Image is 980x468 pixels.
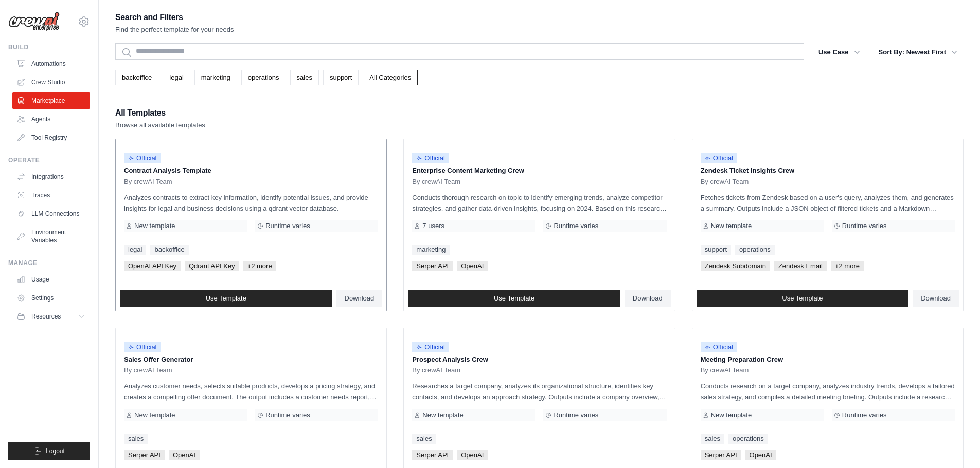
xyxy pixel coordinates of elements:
[554,222,598,230] span: Runtime varies
[12,271,90,288] a: Usage
[697,290,909,307] a: Use Template
[412,434,436,444] a: sales
[633,294,663,303] span: Download
[913,290,959,307] a: Download
[115,10,234,25] h2: Search and Filters
[625,290,671,307] a: Download
[124,153,161,163] span: Official
[46,447,65,455] span: Logout
[8,12,60,31] img: Logo
[12,111,90,127] a: Agents
[457,261,488,271] span: OpenAI
[163,70,190,85] a: legal
[408,290,620,307] a: Use Template
[711,222,752,230] span: New template
[169,450,200,460] span: OpenAI
[12,224,90,249] a: Environment Variables
[412,192,666,214] p: Conducts thorough research on topic to identify emerging trends, analyze competitor strategies, a...
[782,294,823,303] span: Use Template
[323,70,359,85] a: support
[745,450,776,460] span: OpenAI
[701,366,749,375] span: By crewAI Team
[701,178,749,186] span: By crewAI Team
[8,156,90,164] div: Operate
[124,261,181,271] span: OpenAI API Key
[412,354,666,365] p: Prospect Analysis Crew
[412,381,666,402] p: Researches a target company, analyzes its organizational structure, identifies key contacts, and ...
[194,70,237,85] a: marketing
[711,411,752,419] span: New template
[150,245,188,255] a: backoffice
[8,43,90,51] div: Build
[134,222,175,230] span: New template
[12,290,90,306] a: Settings
[124,342,161,352] span: Official
[412,342,449,352] span: Official
[701,354,955,365] p: Meeting Preparation Crew
[774,261,827,271] span: Zendesk Email
[115,70,158,85] a: backoffice
[8,442,90,460] button: Logout
[290,70,319,85] a: sales
[115,120,205,130] p: Browse all available templates
[345,294,375,303] span: Download
[701,153,738,163] span: Official
[842,222,887,230] span: Runtime varies
[185,261,239,271] span: Qdrant API Key
[134,411,175,419] span: New template
[412,245,450,255] a: marketing
[12,205,90,222] a: LLM Connections
[12,55,90,72] a: Automations
[363,70,418,85] a: All Categories
[265,411,310,419] span: Runtime varies
[115,106,205,120] h2: All Templates
[265,222,310,230] span: Runtime varies
[812,43,866,62] button: Use Case
[412,366,460,375] span: By crewAI Team
[124,381,378,402] p: Analyzes customer needs, selects suitable products, develops a pricing strategy, and creates a co...
[831,261,864,271] span: +2 more
[412,261,453,271] span: Serper API
[701,450,741,460] span: Serper API
[921,294,951,303] span: Download
[12,308,90,325] button: Resources
[12,74,90,90] a: Crew Studio
[872,43,964,62] button: Sort By: Newest First
[115,25,234,35] p: Find the perfect template for your needs
[120,290,332,307] a: Use Template
[124,354,378,365] p: Sales Offer Generator
[31,312,61,321] span: Resources
[494,294,534,303] span: Use Template
[701,165,955,176] p: Zendesk Ticket Insights Crew
[336,290,383,307] a: Download
[12,92,90,109] a: Marketplace
[701,381,955,402] p: Conducts research on a target company, analyzes industry trends, develops a tailored sales strate...
[241,70,286,85] a: operations
[12,129,90,146] a: Tool Registry
[12,187,90,203] a: Traces
[8,259,90,267] div: Manage
[735,245,775,255] a: operations
[124,434,148,444] a: sales
[422,222,444,230] span: 7 users
[412,153,449,163] span: Official
[124,245,146,255] a: legal
[206,294,246,303] span: Use Template
[728,434,768,444] a: operations
[457,450,488,460] span: OpenAI
[412,165,666,176] p: Enterprise Content Marketing Crew
[554,411,598,419] span: Runtime varies
[422,411,463,419] span: New template
[842,411,887,419] span: Runtime varies
[701,261,770,271] span: Zendesk Subdomain
[124,366,172,375] span: By crewAI Team
[12,169,90,185] a: Integrations
[124,178,172,186] span: By crewAI Team
[124,165,378,176] p: Contract Analysis Template
[124,192,378,214] p: Analyzes contracts to extract key information, identify potential issues, and provide insights fo...
[412,450,453,460] span: Serper API
[701,245,731,255] a: support
[412,178,460,186] span: By crewAI Team
[243,261,276,271] span: +2 more
[124,450,165,460] span: Serper API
